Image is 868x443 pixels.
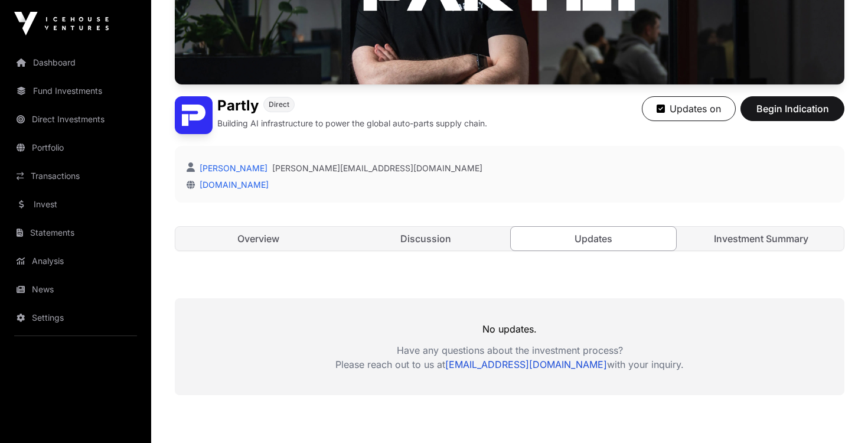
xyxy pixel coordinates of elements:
[9,276,142,302] a: News
[175,227,341,250] a: Overview
[195,180,269,190] a: [DOMAIN_NAME]
[175,298,844,395] div: No updates.
[642,96,736,121] button: Updates on
[9,248,142,274] a: Analysis
[9,50,142,76] a: Dashboard
[9,78,142,104] a: Fund Investments
[14,12,109,35] img: Icehouse Ventures Logo
[445,359,607,370] a: [EMAIL_ADDRESS][DOMAIN_NAME]
[755,102,830,116] span: Begin Indication
[510,226,677,251] a: Updates
[343,227,508,250] a: Discussion
[678,227,844,250] a: Investment Summary
[9,220,142,246] a: Statements
[9,135,142,161] a: Portfolio
[175,343,844,372] p: Have any questions about the investment process? Please reach out to us at with your inquiry.
[740,96,844,121] button: Begin Indication
[269,100,289,109] span: Direct
[740,108,844,120] a: Begin Indication
[9,106,142,132] a: Direct Investments
[175,227,844,250] nav: Tabs
[9,163,142,189] a: Transactions
[9,191,142,217] a: Invest
[9,305,142,331] a: Settings
[217,118,487,129] p: Building AI infrastructure to power the global auto-parts supply chain.
[272,162,482,174] a: [PERSON_NAME][EMAIL_ADDRESS][DOMAIN_NAME]
[175,96,213,134] img: Partly
[217,96,259,115] h1: Partly
[197,163,267,173] a: [PERSON_NAME]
